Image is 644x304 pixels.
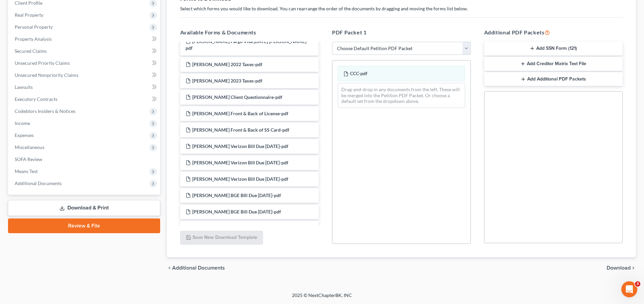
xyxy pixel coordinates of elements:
span: [PERSON_NAME] Verizon Bill Due [DATE]-pdf [192,143,288,149]
i: chevron_right [631,265,636,271]
span: Expenses [15,132,34,138]
span: Unsecured Priority Claims [15,60,70,66]
span: Unsecured Nonpriority Claims [15,72,78,78]
span: [PERSON_NAME] 2023 Taxes-pdf [192,78,262,84]
span: [PERSON_NAME] BGE Bill Due [DATE]-pdf [192,209,281,214]
i: chevron_left [167,265,172,271]
span: [PERSON_NAME] BGE BIll Due [DATE]-pdf [192,192,281,198]
span: Property Analysis [15,36,52,42]
span: Secured Claims [15,48,47,54]
span: Miscellaneous [15,144,44,150]
a: Unsecured Nonpriority Claims [9,69,160,81]
span: [PERSON_NAME] Client Questionnaire-pdf [192,94,282,100]
span: [PERSON_NAME] Verizon Bill Due [DATE]-pdf [192,176,288,182]
a: Secured Claims [9,45,160,57]
span: Real Property [15,12,43,18]
button: Add Creditor Matrix Text File [484,57,623,71]
iframe: Intercom live chat [621,281,637,297]
span: Codebtors Insiders & Notices [15,108,75,114]
button: Save New Download Template [180,231,263,245]
span: Means Test [15,168,38,174]
a: Download & Print [8,200,160,216]
button: Add Additional PDF Packets [484,72,623,86]
button: Download chevron_right [607,265,636,271]
a: Executory Contracts [9,93,160,105]
span: [PERSON_NAME] BGE Bill Due [DATE]-pdf [192,225,281,231]
span: Additional Documents [15,180,62,186]
span: Additional Documents [172,265,225,271]
h5: PDF Packet 1 [332,28,471,36]
span: [PERSON_NAME] Fargo Visa [DATE] [PERSON_NAME]-pdf [186,38,308,51]
h5: Additional PDF Packets [484,28,623,36]
a: SOFA Review [9,153,160,165]
span: CCC-pdf [350,70,367,76]
span: Personal Property [15,24,53,30]
span: 3 [635,281,640,287]
span: Lawsuits [15,84,33,90]
span: Executory Contracts [15,96,57,102]
span: Income [15,120,30,126]
span: [PERSON_NAME] 2022 Taxes-pdf [192,61,262,67]
span: Download [607,265,631,271]
span: SOFA Review [15,156,42,162]
span: [PERSON_NAME] Front & Back of License-pdf [192,111,288,116]
div: Drag-and-drop in any documents from the left. These will be merged into the Petition PDF Packet. ... [338,83,465,108]
a: Unsecured Priority Claims [9,57,160,69]
p: Select which forms you would like to download. You can rearrange the order of the documents by dr... [180,5,623,12]
h5: Available Forms & Documents [180,28,319,36]
span: [PERSON_NAME] Front & Back of SS Card-pdf [192,127,289,133]
button: Add SSN Form (121) [484,42,623,56]
a: Lawsuits [9,81,160,93]
a: Property Analysis [9,33,160,45]
a: chevron_left Additional Documents [167,265,225,271]
a: Review & File [8,218,160,233]
span: [PERSON_NAME] Verizon Bill Due [DATE]-pdf [192,160,288,165]
div: 2025 © NextChapterBK, INC [132,292,512,304]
